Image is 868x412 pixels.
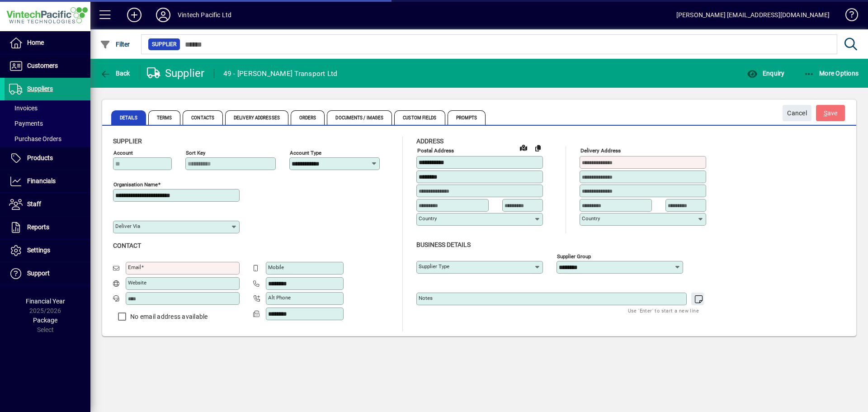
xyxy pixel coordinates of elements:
span: Supplier [152,40,176,49]
span: ave [824,106,838,121]
mat-label: Account Type [290,150,321,156]
span: Home [27,39,44,46]
div: Supplier [147,66,205,81]
button: Save [816,105,845,121]
label: No email address available [128,312,208,321]
mat-label: Supplier group [557,253,591,259]
span: Payments [9,120,43,127]
mat-label: Email [128,264,141,270]
span: Customers [27,62,58,69]
a: Payments [5,116,90,131]
span: Staff [27,200,41,208]
a: Customers [5,55,90,77]
a: Knowledge Base [839,2,857,31]
mat-label: Sort key [186,150,205,156]
mat-hint: Use 'Enter' to start a new line [628,305,699,316]
a: Support [5,262,90,285]
mat-label: Mobile [268,264,284,270]
span: Details [111,110,146,125]
a: Invoices [5,100,90,116]
span: Business details [416,241,471,248]
mat-label: Country [419,215,437,222]
span: Settings [27,246,50,254]
mat-label: Deliver via [115,223,140,229]
span: Financials [27,177,56,185]
button: Copy to Delivery address [531,141,545,155]
span: Back [100,70,130,77]
button: Filter [98,36,132,52]
a: Home [5,32,90,54]
button: Add [120,7,149,23]
a: Settings [5,239,90,262]
a: View on map [516,140,531,155]
span: More Options [804,70,859,77]
mat-label: Account [113,150,133,156]
span: Contacts [183,110,223,125]
div: Vintech Pacific Ltd [178,8,231,22]
button: Enquiry [745,65,787,81]
span: Cancel [787,106,807,121]
mat-label: Supplier type [419,263,449,270]
span: Invoices [9,104,38,112]
span: S [824,109,827,117]
span: Enquiry [747,70,784,77]
button: Cancel [783,105,811,121]
mat-label: Country [582,215,600,222]
mat-label: Website [128,279,146,286]
div: 49 - [PERSON_NAME] Transport Ltd [223,66,338,81]
span: Products [27,154,53,161]
span: Supplier [113,137,142,145]
span: Terms [148,110,181,125]
span: Delivery Addresses [225,110,288,125]
a: Purchase Orders [5,131,90,147]
span: Purchase Orders [9,135,61,142]
app-page-header-button: Back [90,65,140,81]
span: Contact [113,242,141,249]
span: Package [33,317,57,324]
mat-label: Notes [419,295,433,301]
span: Custom Fields [394,110,445,125]
span: Orders [291,110,325,125]
span: Filter [100,41,130,48]
span: Prompts [448,110,486,125]
a: Staff [5,193,90,216]
button: Profile [149,7,178,23]
span: Support [27,270,50,277]
button: Back [98,65,132,81]
span: Reports [27,223,49,231]
span: Suppliers [27,85,53,92]
mat-label: Organisation name [113,181,158,188]
div: [PERSON_NAME] [EMAIL_ADDRESS][DOMAIN_NAME] [676,8,830,22]
span: Financial Year [26,298,65,305]
a: Products [5,147,90,170]
mat-label: Alt Phone [268,294,291,301]
button: More Options [802,65,861,81]
a: Financials [5,170,90,193]
span: Address [416,137,443,145]
a: Reports [5,216,90,239]
span: Documents / Images [327,110,392,125]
